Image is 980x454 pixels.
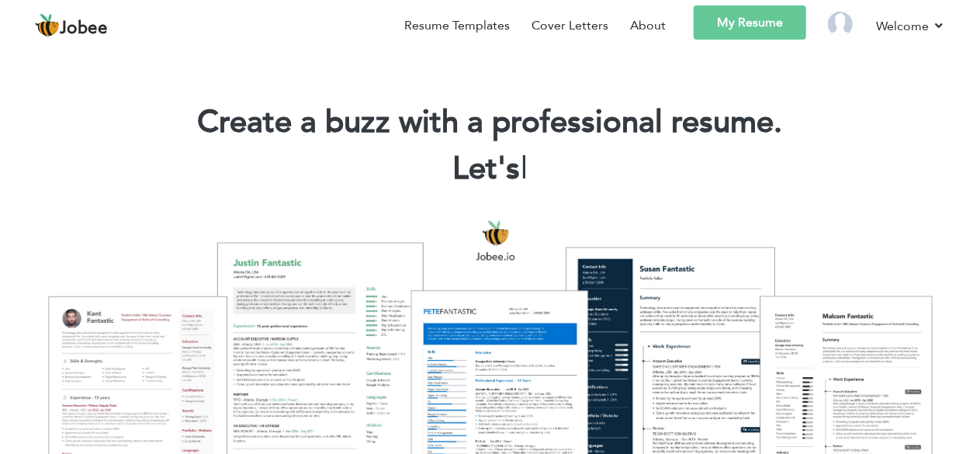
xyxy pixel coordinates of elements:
span: | [521,147,528,190]
a: Jobee [35,13,108,38]
h2: Let's [23,149,957,189]
a: About [630,16,666,35]
span: Jobee [60,20,108,37]
a: Cover Letters [532,16,608,35]
a: Welcome [876,16,945,36]
img: Profile Img [828,12,853,36]
a: My Resume [694,5,806,40]
h1: Create a buzz with a professional resume. [23,102,957,143]
img: jobee.io [35,13,60,38]
a: Resume Templates [404,16,510,35]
